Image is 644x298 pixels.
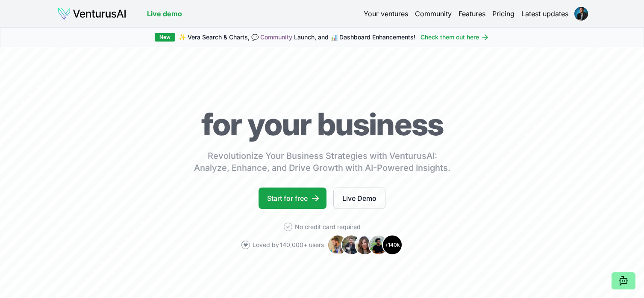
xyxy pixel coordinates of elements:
[155,33,175,42] div: New
[259,188,326,209] a: Start for free
[459,9,485,19] a: Features
[364,9,408,19] a: Your ventures
[574,7,588,21] img: ACg8ocKdLbWmsXJZp0ln3VcfwXI8JYWB2rHnR8siPdlph-VlhSUXPN00PQ=s96-c
[260,33,292,41] a: Community
[368,235,389,255] img: Avatar 4
[355,235,375,255] img: Avatar 3
[57,7,126,21] img: logo
[327,235,348,255] img: Avatar 1
[415,9,452,19] a: Community
[421,33,489,42] a: Check them out here
[333,188,385,209] a: Live Demo
[341,235,362,255] img: Avatar 2
[492,9,515,19] a: Pricing
[179,33,415,42] span: ✨ Vera Search & Charts, 💬 Launch, and 📊 Dashboard Enhancements!
[521,9,568,19] a: Latest updates
[147,9,182,19] a: Live demo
